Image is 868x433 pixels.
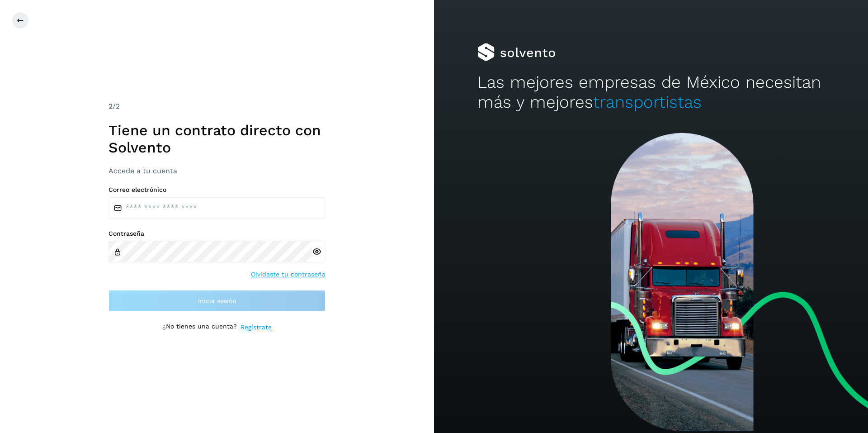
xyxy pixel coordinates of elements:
p: ¿No tienes una cuenta? [162,323,237,332]
span: 2 [108,102,113,110]
label: Correo electrónico [108,186,325,194]
label: Contraseña [108,230,325,238]
h2: Las mejores empresas de México necesitan más y mejores [477,72,825,113]
a: Olvidaste tu contraseña [251,270,325,279]
a: Regístrate [241,323,272,332]
div: /2 [108,101,325,112]
h1: Tiene un contrato directo con Solvento [108,122,325,157]
span: transportistas [593,92,702,112]
h3: Accede a tu cuenta [108,167,325,175]
button: Inicia sesión [108,290,325,312]
span: Inicia sesión [198,298,236,304]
